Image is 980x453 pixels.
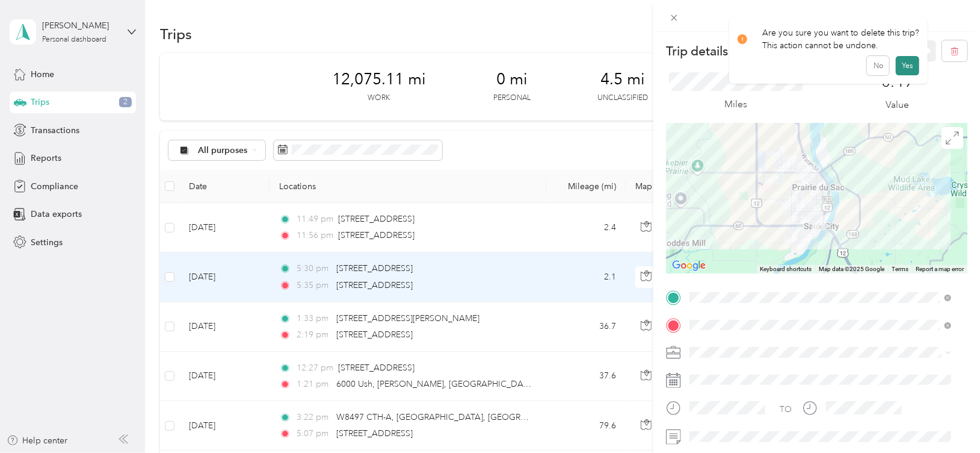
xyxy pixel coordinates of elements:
[896,56,919,75] button: Yes
[886,98,909,113] p: Value
[738,27,919,52] div: Are you sure you want to delete this trip? This action cannot be undone.
[760,265,812,273] button: Keyboard shortcuts
[725,97,748,112] p: Miles
[666,43,728,60] p: Trip details
[867,56,889,75] button: No
[669,258,709,273] a: Open this area in Google Maps (opens a new window)
[916,266,964,272] a: Report a map error
[819,266,884,272] span: Map data ©2025 Google
[913,386,980,453] iframe: Everlance-gr Chat Button Frame
[780,403,792,416] div: TO
[892,266,908,272] a: Terms (opens in new tab)
[669,258,709,273] img: Google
